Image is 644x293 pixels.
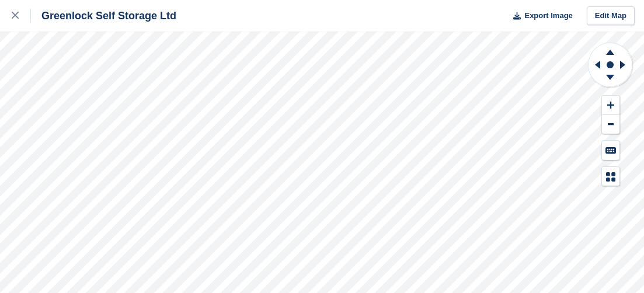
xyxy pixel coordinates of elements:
div: Greenlock Self Storage Ltd [31,9,176,23]
button: Zoom In [602,96,619,115]
button: Keyboard Shortcuts [602,141,619,160]
button: Zoom Out [602,115,619,134]
span: Export Image [524,10,572,22]
button: Export Image [506,6,573,26]
button: Map Legend [602,167,619,186]
a: Edit Map [587,6,635,26]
